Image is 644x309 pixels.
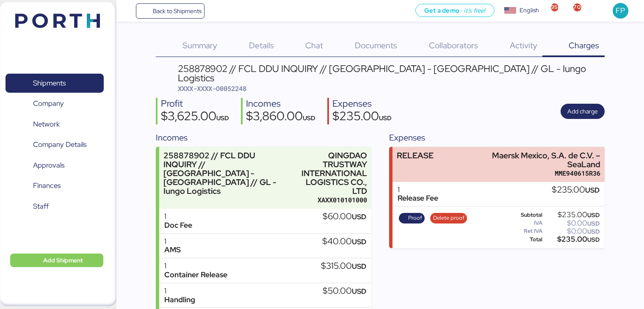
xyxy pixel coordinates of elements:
a: Finances [6,176,104,196]
span: Documents [355,40,397,51]
span: USD [587,228,600,235]
span: Company Details [33,138,86,151]
div: AMS [164,246,181,254]
div: 1 [164,212,192,221]
span: USD [585,185,600,195]
span: USD [303,114,315,122]
a: Company Details [6,135,104,154]
span: Finances [33,179,61,192]
div: $3,860.00 [246,110,315,124]
div: Doc Fee [164,221,192,230]
div: Incomes [156,131,371,144]
span: Back to Shipments [153,6,202,16]
div: Subtotal [508,212,543,218]
span: Charges [569,40,599,51]
div: Total [508,237,543,243]
span: USD [352,212,366,221]
div: IVA [508,220,543,226]
span: Shipments [33,77,66,89]
div: Profit [161,98,229,110]
button: Add Shipment [10,254,103,267]
span: Company [33,97,64,110]
span: XXXX-XXXX-O0052248 [178,84,246,93]
div: $60.00 [323,212,366,221]
button: Delete proof [430,213,467,224]
span: Proof [408,213,422,223]
span: Delete proof [433,213,464,223]
span: Staff [33,200,49,212]
div: $235.00 [552,185,600,195]
a: Back to Shipments [136,3,205,19]
span: Collaborators [429,40,478,51]
span: Add Shipment [43,255,83,265]
div: $235.00 [332,110,392,124]
div: Maersk Mexico, S.A. de C.V. – SeaLand [478,151,600,169]
div: XAXX010101000 [294,196,368,204]
div: English [520,6,539,15]
a: Shipments [6,74,104,93]
span: USD [216,114,229,122]
div: 1 [398,185,438,194]
a: Approvals [6,156,104,175]
div: $40.00 [322,237,366,246]
span: Approvals [33,159,64,171]
div: MME940615R36 [478,169,600,178]
span: USD [379,114,392,122]
div: $315.00 [321,262,366,271]
div: $235.00 [544,212,600,218]
span: Details [249,40,274,51]
div: $3,625.00 [161,110,229,124]
span: USD [352,287,366,296]
div: Incomes [246,98,315,110]
div: Container Release [164,270,227,279]
span: USD [352,262,366,271]
span: Network [33,118,60,130]
div: Expenses [389,131,604,144]
div: $235.00 [544,236,600,243]
button: Menu [122,4,136,18]
div: $0.00 [544,228,600,235]
div: 258878902 // FCL DDU INQUIRY // [GEOGRAPHIC_DATA] - [GEOGRAPHIC_DATA] // GL - Iungo Logistics [163,151,290,196]
div: QINGDAO TRUSTWAY INTERNATIONAL LOGISTICS CO., LTD [294,151,368,196]
div: Release Fee [398,194,438,203]
div: RELEASE [397,151,434,160]
span: USD [587,220,600,227]
span: Activity [510,40,537,51]
a: Network [6,115,104,134]
button: Proof [399,213,425,224]
span: USD [587,211,600,219]
span: USD [587,236,600,243]
div: Expenses [332,98,392,110]
span: Summary [182,40,217,51]
span: Chat [305,40,323,51]
span: USD [352,237,366,246]
div: $50.00 [323,287,366,296]
div: 1 [164,262,227,270]
div: 1 [164,287,195,295]
div: $0.00 [544,220,600,226]
div: 1 [164,237,181,246]
span: FP [616,5,625,16]
a: Staff [6,197,104,216]
button: Add charge [561,104,605,119]
div: Handling [164,295,195,304]
div: 258878902 // FCL DDU INQUIRY // [GEOGRAPHIC_DATA] - [GEOGRAPHIC_DATA] // GL - Iungo Logistics [178,64,604,83]
div: Ret IVA [508,228,543,234]
a: Company [6,94,104,113]
span: Add charge [567,106,598,116]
